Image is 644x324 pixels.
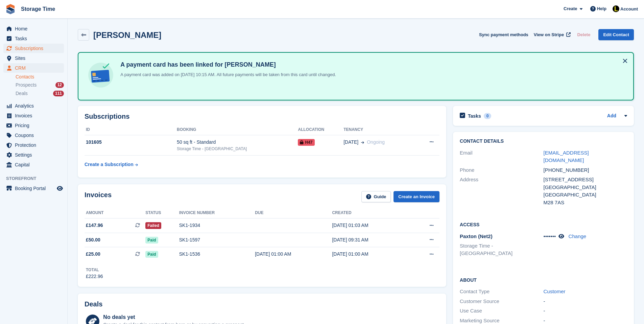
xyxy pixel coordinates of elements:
button: Sync payment methods [479,29,528,40]
span: Sites [15,53,55,63]
span: Create [564,5,577,12]
a: Deals 111 [16,90,64,97]
a: menu [3,140,64,150]
a: Guide [361,191,391,202]
th: Created [332,208,409,218]
div: 0 [484,113,492,119]
span: Storefront [6,175,67,182]
div: SK1-1597 [179,236,255,244]
h2: About [460,276,627,283]
a: menu [3,150,64,160]
div: - [544,307,627,315]
div: [DATE] 09:31 AM [332,236,409,244]
span: Help [597,5,606,12]
div: Create a Subscription [85,161,134,168]
div: No deals yet [103,313,245,321]
a: Prospects 12 [16,82,64,89]
h2: [PERSON_NAME] [93,30,161,40]
span: Subscriptions [15,44,55,53]
span: [DATE] [343,139,358,146]
div: M28 7AS [544,199,627,207]
h2: Tasks [468,113,481,119]
th: Amount [85,208,145,218]
a: menu [3,24,64,33]
div: Contact Type [460,288,543,296]
h2: Subscriptions [85,113,439,120]
a: menu [3,34,64,43]
a: Add [607,112,616,120]
a: menu [3,121,64,130]
th: ID [85,124,177,135]
img: Laaibah Sarwar [613,5,619,12]
span: Paid [145,237,158,244]
span: Home [15,24,55,33]
div: Use Case [460,307,543,315]
span: Invoices [15,111,55,120]
span: £25.00 [86,251,100,258]
span: H47 [298,139,314,146]
th: Due [255,208,332,218]
div: Storage Time - [GEOGRAPHIC_DATA] [177,146,298,152]
img: stora-icon-8386f47178a22dfd0bd8f6a31ec36ba5ce8667c1dd55bd0f319d3a0aa187defe.svg [5,4,16,14]
div: Address [460,176,543,206]
div: - [544,298,627,305]
a: Create an Invoice [393,191,439,202]
a: menu [3,160,64,169]
span: Booking Portal [15,184,55,193]
a: menu [3,131,64,140]
div: Total [86,267,103,273]
div: [STREET_ADDRESS] [544,176,627,184]
div: [DATE] 01:00 AM [332,251,409,258]
span: Pricing [15,121,55,130]
div: SK1-1536 [179,251,255,258]
span: Paid [145,251,158,258]
span: Coupons [15,131,55,140]
span: Protection [15,140,55,150]
h2: Deals [85,300,102,308]
div: [PHONE_NUMBER] [544,166,627,174]
div: Phone [460,166,543,174]
a: Contacts [16,74,64,80]
div: 111 [53,91,64,96]
span: Account [620,6,638,13]
h2: Access [460,221,627,228]
a: menu [3,101,64,111]
a: menu [3,63,64,73]
li: Storage Time - [GEOGRAPHIC_DATA] [460,242,543,257]
a: menu [3,44,64,53]
span: Prospects [16,82,37,88]
span: View on Stripe [534,31,564,38]
span: CRM [15,63,55,73]
a: menu [3,184,64,193]
div: [GEOGRAPHIC_DATA] [544,184,627,191]
th: Invoice number [179,208,255,218]
th: Allocation [298,124,343,135]
span: £50.00 [86,236,100,244]
span: Capital [15,160,55,169]
p: A payment card was added on [DATE] 10:15 AM. All future payments will be taken from this card unt... [118,71,336,78]
div: Email [460,149,543,164]
th: Booking [177,124,298,135]
span: Deals [16,90,28,97]
span: £147.96 [86,222,103,229]
img: card-linked-ebf98d0992dc2aeb22e95c0e3c79077019eb2392cfd83c6a337811c24bc77127.svg [87,61,115,89]
span: Analytics [15,101,55,111]
div: [DATE] 01:00 AM [255,251,332,258]
span: Tasks [15,34,55,43]
span: Paxton (Net2) [460,233,493,239]
span: Failed [145,222,161,229]
a: Change [569,233,587,239]
div: [GEOGRAPHIC_DATA] [544,191,627,199]
div: SK1-1934 [179,222,255,229]
div: 50 sq ft - Standard [177,139,298,146]
div: 12 [55,82,64,88]
a: [EMAIL_ADDRESS][DOMAIN_NAME] [544,150,589,163]
a: Preview store [56,184,64,192]
a: View on Stripe [531,29,572,40]
h2: Invoices [85,191,112,202]
span: Ongoing [367,139,385,145]
a: menu [3,111,64,120]
div: Customer Source [460,298,543,305]
a: menu [3,53,64,63]
th: Status [145,208,179,218]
